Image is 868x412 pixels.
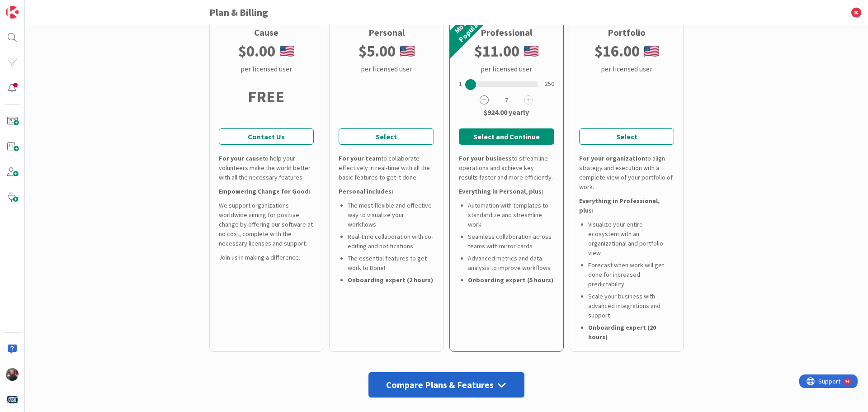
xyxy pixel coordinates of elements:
[219,187,314,196] div: Empowering Change for Good:
[348,201,434,229] li: The most flexible and effective way to visualize your workflows
[468,254,554,273] li: Advanced metrics and data analysis to improve workflows
[348,276,433,284] b: Onboarding expert (2 hours)
[459,128,554,145] button: Select and Continue
[524,46,538,57] img: us.png
[644,46,659,57] img: us.png
[594,39,640,63] b: $ 16.00
[248,74,284,119] div: FREE
[468,276,553,284] b: Onboarding expert (5 hours)
[588,260,675,289] li: Forecast when work will get done for increased predictability
[6,6,19,19] img: Visit kanbanzone.com
[545,79,554,89] div: 250
[491,94,522,106] span: 7
[579,154,675,192] div: to align strategy and execution with a complete view of your portfolio of work.
[219,154,263,162] b: For your cause
[361,63,412,74] div: per licensed user
[579,154,645,162] b: For your organization
[339,154,434,182] div: to collaborate effectively in real-time with all the basic features to get it done.
[348,254,434,273] li: The essential features to get work to Done!
[400,46,415,57] img: us.png
[46,4,50,11] div: 9+
[474,39,519,63] b: $ 11.00
[219,128,314,145] a: Contact Us
[368,26,405,39] div: Personal
[588,292,675,320] li: Scale your business with advanced integrations and support
[579,128,675,145] button: Select
[588,220,675,258] li: Visualize your entire ecosystem with an organizational and portfolio view
[339,187,434,196] div: Personal includes:
[219,201,314,248] div: We support organizations worldwide aiming for positive change by offering our software at no cost...
[359,39,396,63] b: $ 5.00
[601,63,652,74] div: per licensed user
[19,1,41,12] span: Support
[447,15,480,47] div: Most Popular
[219,253,314,262] div: Join us in making a difference.
[484,108,529,117] b: $924.00 yearly
[368,372,524,398] div: Compare Plans & Features
[254,26,278,39] div: Cause
[468,232,554,251] li: Seamless collaboration across teams with mirror cards
[459,154,554,182] div: to streamline operations and achieve key results faster and more efficiently.
[339,154,381,162] b: For your team
[348,232,434,251] li: Real-time collaboration with co-editing and notifications
[6,393,19,406] img: avatar
[481,26,532,39] div: Professional
[238,39,275,63] b: $ 0.00
[219,154,314,182] div: to help your volunteers make the world better with all the necessary features.
[459,79,462,89] div: 1
[339,128,434,145] button: Select
[468,201,554,229] li: Automation with templates to standardize and streamline work
[241,63,292,74] div: per licensed user
[280,46,294,57] img: us.png
[6,368,19,381] img: JK
[588,323,656,341] b: Onboarding expert (20 hours)
[579,196,675,215] div: Everything in Professional, plus:
[459,187,554,196] div: Everything in Personal, plus:
[608,26,646,39] div: Portfolio
[459,154,512,162] b: For your business
[481,63,532,74] div: per licensed user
